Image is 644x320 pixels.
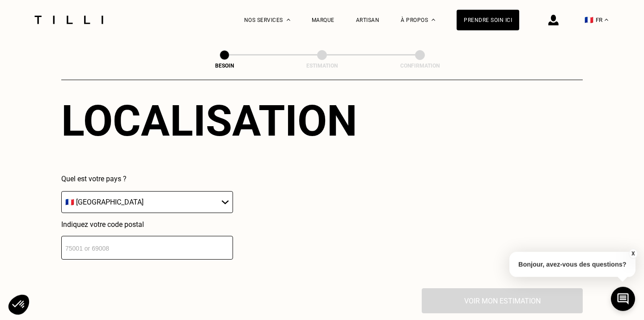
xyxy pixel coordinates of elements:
[457,10,519,30] a: Prendre soin ici
[180,63,269,69] div: Besoin
[61,220,233,229] p: Indiquez votre code postal
[31,16,106,24] img: Logo du service de couturière Tilli
[509,252,636,277] p: Bonjour, avez-vous des questions?
[277,63,367,69] div: Estimation
[375,63,465,69] div: Confirmation
[287,19,290,21] img: Menu déroulant
[356,17,380,23] a: Artisan
[628,249,637,259] button: X
[605,19,608,21] img: menu déroulant
[61,96,357,146] div: Localisation
[61,236,233,260] input: 75001 or 69008
[61,175,233,183] p: Quel est votre pays ?
[432,19,435,21] img: Menu déroulant à propos
[312,17,335,23] a: Marque
[548,15,559,26] img: icône connexion
[585,16,593,24] span: 🇫🇷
